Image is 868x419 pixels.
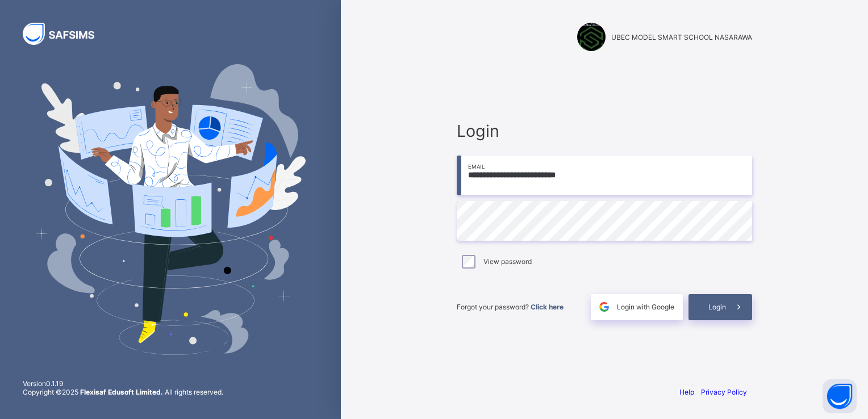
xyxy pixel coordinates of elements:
[80,388,163,396] strong: Flexisaf Edusoft Limited.
[617,303,674,311] span: Login with Google
[708,303,726,311] span: Login
[598,300,611,313] img: google.396cfc9801f0270233282035f929180a.svg
[531,303,564,311] a: Click here
[483,257,532,266] label: View password
[35,64,306,355] img: Hero Image
[823,379,857,413] button: Open asap
[457,303,564,311] span: Forgot your password?
[679,388,694,396] a: Help
[701,388,747,396] a: Privacy Policy
[23,388,223,396] span: Copyright © 2025 All rights reserved.
[611,33,752,41] span: UBEC MODEL SMART SCHOOL NASARAWA
[457,121,752,141] span: Login
[23,23,108,45] img: SAFSIMS Logo
[23,379,223,388] span: Version 0.1.19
